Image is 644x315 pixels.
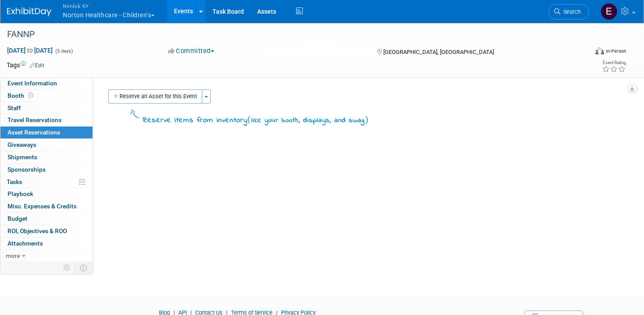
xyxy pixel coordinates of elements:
[7,8,51,16] img: ExhibitDay
[0,77,93,89] a: Event Information
[59,262,75,273] td: Personalize Event Tab Strip
[8,80,57,87] span: Event Information
[7,46,53,54] span: [DATE] [DATE]
[54,48,73,54] span: (5 days)
[8,215,27,222] span: Budget
[8,154,37,161] span: Shipments
[143,114,369,126] div: Reserve items from inventory
[595,47,604,54] img: Format-Inperson.png
[7,61,44,69] td: Tags
[560,8,581,15] span: Search
[605,48,626,54] div: In-Person
[0,225,93,237] a: ROI, Objectives & ROO
[383,49,494,55] span: [GEOGRAPHIC_DATA], [GEOGRAPHIC_DATA]
[4,27,574,42] div: FANNP
[8,129,60,136] span: Asset Reservations
[0,151,93,163] a: Shipments
[63,1,154,11] span: Nimlok KY
[548,4,589,19] a: Search
[0,164,93,176] a: Sponsorships
[75,262,93,273] td: Toggle Event Tabs
[0,90,93,102] a: Booth
[7,178,22,185] span: Tasks
[0,127,93,138] a: Asset Reservations
[0,200,93,212] a: Misc. Expenses & Credits
[26,47,34,54] span: to
[27,92,35,99] span: Booth not reserved yet
[8,92,35,99] span: Booth
[8,190,33,197] span: Playbook
[601,3,617,20] img: Elizabeth Griffin
[8,240,43,247] span: Attachments
[251,115,365,125] span: like your booth, displays, and swag
[30,62,44,69] a: Edit
[8,227,67,234] span: ROI, Objectives & ROO
[0,114,93,126] a: Travel Reservations
[6,252,20,259] span: more
[0,213,93,225] a: Budget
[165,46,218,56] button: Committed
[0,102,93,114] a: Staff
[0,238,93,250] a: Attachments
[534,46,626,59] div: Event Format
[0,250,93,262] a: more
[365,115,369,124] span: )
[0,139,93,151] a: Giveaways
[8,166,46,173] span: Sponsorships
[247,115,251,124] span: (
[0,176,93,188] a: Tasks
[8,141,36,148] span: Giveaways
[8,116,62,123] span: Travel Reservations
[0,188,93,200] a: Playbook
[8,203,77,210] span: Misc. Expenses & Credits
[108,89,202,104] button: Reserve an Asset for this Event
[8,104,21,111] span: Staff
[602,61,626,65] div: Event Rating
